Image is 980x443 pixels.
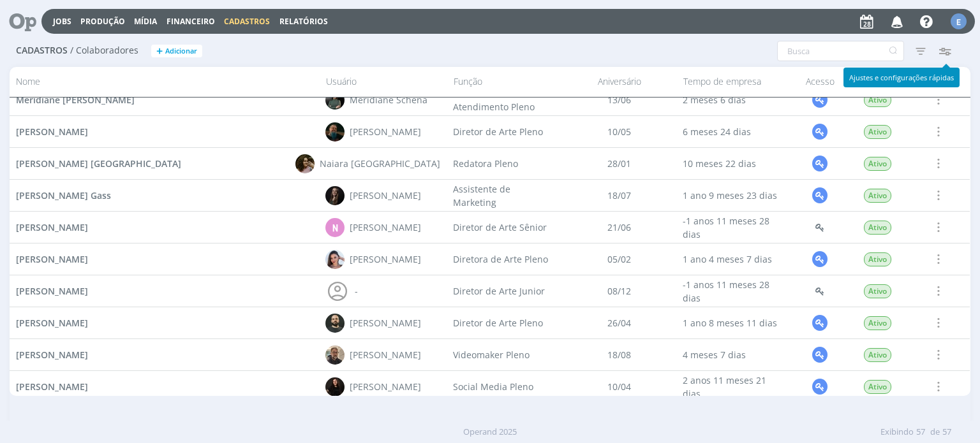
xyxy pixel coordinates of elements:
[350,316,422,330] div: [PERSON_NAME]
[864,316,891,330] span: Ativo
[864,221,891,235] span: Ativo
[843,68,960,87] div: Ajustes e configurações rápidas
[326,186,345,205] img: N
[16,45,68,56] span: Cadastros
[562,84,677,115] div: 13/06
[16,317,88,329] span: [PERSON_NAME]
[864,252,891,266] span: Ativo
[677,148,792,179] div: 10 meses 22 dias
[134,16,157,27] a: Mídia
[447,307,562,338] div: Diretor de Arte Pleno
[447,116,562,147] div: Diretor de Arte Pleno
[677,212,792,243] div: -1 anos 11 meses 28 dias
[224,16,270,27] span: Cadastros
[16,189,111,202] a: [PERSON_NAME] Gass
[355,284,359,298] div: -
[16,284,88,298] a: [PERSON_NAME]
[326,91,345,110] img: M
[677,243,792,275] div: 1 ano 4 meses 7 dias
[562,243,677,275] div: 05/02
[864,157,891,171] span: Ativo
[777,41,904,61] input: Busca
[562,116,677,147] div: 10/05
[350,189,422,202] div: [PERSON_NAME]
[677,339,792,370] div: 4 meses 7 dias
[16,348,88,361] a: [PERSON_NAME]
[677,84,792,115] div: 2 meses 6 dias
[276,17,332,27] button: Relatórios
[930,426,940,439] span: de
[677,71,792,93] div: Tempo de empresa
[16,316,88,330] a: [PERSON_NAME]
[350,380,422,393] div: [PERSON_NAME]
[80,16,125,27] a: Produção
[53,16,71,27] a: Jobs
[70,45,138,56] span: / Colaboradores
[49,17,75,27] button: Jobs
[16,285,88,297] span: [PERSON_NAME]
[296,154,315,173] img: N
[326,377,345,396] img: S
[350,348,422,361] div: [PERSON_NAME]
[16,252,88,266] a: [PERSON_NAME]
[942,426,951,439] span: 57
[326,122,345,142] img: M
[16,157,181,170] span: [PERSON_NAME] [GEOGRAPHIC_DATA]
[562,212,677,243] div: 21/06
[447,71,562,93] div: Função
[951,13,967,29] div: E
[916,426,925,439] span: 57
[326,250,345,269] img: N
[16,126,88,138] span: [PERSON_NAME]
[77,17,129,27] button: Produção
[350,221,422,234] div: [PERSON_NAME]
[447,84,562,115] div: Analista de Atendimento Pleno
[447,212,562,243] div: Diretor de Arte Sênior
[350,93,428,106] div: Meridiane Schena
[447,148,562,179] div: Redatora Pleno
[326,218,345,237] div: N
[562,275,677,307] div: 08/12
[677,307,792,338] div: 1 ano 8 meses 11 dias
[16,349,88,361] span: [PERSON_NAME]
[447,180,562,211] div: Assistente de Marketing
[677,116,792,147] div: 6 meses 24 dias
[864,125,891,139] span: Ativo
[16,125,88,138] a: [PERSON_NAME]
[163,17,219,27] button: Financeiro
[16,93,135,106] a: Meridiane [PERSON_NAME]
[16,221,88,234] a: [PERSON_NAME]
[165,47,197,55] span: Adicionar
[447,243,562,275] div: Diretora de Arte Pleno
[16,189,111,201] span: [PERSON_NAME] Gass
[677,180,792,211] div: 1 ano 9 meses 23 dias
[562,148,677,179] div: 28/01
[326,314,345,333] img: P
[320,157,441,170] div: Naiara [GEOGRAPHIC_DATA]
[447,371,562,402] div: Social Media Pleno
[320,71,447,93] div: Usuário
[350,125,422,138] div: [PERSON_NAME]
[16,380,88,393] a: [PERSON_NAME]
[16,381,88,393] span: [PERSON_NAME]
[677,371,792,402] div: 2 anos 11 meses 21 dias
[562,180,677,211] div: 18/07
[130,17,161,27] button: Mídia
[864,189,891,203] span: Ativo
[220,17,274,27] button: Cadastros
[864,348,891,362] span: Ativo
[350,252,422,266] div: [PERSON_NAME]
[151,45,202,58] button: +Adicionar
[864,284,891,298] span: Ativo
[792,71,849,93] div: Acesso
[16,221,88,233] span: [PERSON_NAME]
[326,345,345,365] img: R
[16,94,135,106] span: Meridiane [PERSON_NAME]
[677,275,792,307] div: -1 anos 11 meses 28 dias
[279,16,328,27] a: Relatórios
[156,45,163,58] span: +
[10,71,319,93] div: Nome
[447,275,562,307] div: Diretor de Arte Junior
[16,157,181,170] a: [PERSON_NAME] [GEOGRAPHIC_DATA]
[864,380,891,394] span: Ativo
